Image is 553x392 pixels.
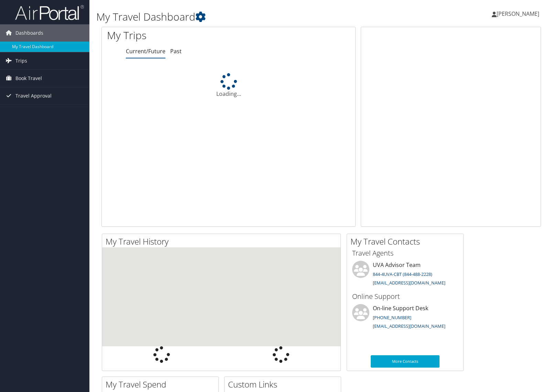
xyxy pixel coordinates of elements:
span: Travel Approval [15,87,52,104]
span: [PERSON_NAME] [497,10,539,18]
a: [PERSON_NAME] [492,3,546,24]
h3: Travel Agents [352,248,458,258]
a: Current/Future [126,47,165,55]
span: Book Travel [15,70,42,87]
a: [EMAIL_ADDRESS][DOMAIN_NAME] [373,280,445,286]
h2: My Travel Contacts [350,236,463,247]
a: 844-4UVA-CBT (844-488-2228) [373,271,432,277]
a: [EMAIL_ADDRESS][DOMAIN_NAME] [373,323,445,329]
a: More Contacts [371,355,440,368]
h1: My Travel Dashboard [96,10,396,24]
h3: Online Support [352,292,458,301]
div: Loading... [102,73,355,98]
img: airportal-logo.png [15,4,84,21]
span: Trips [15,52,27,69]
li: UVA Advisor Team [349,261,462,289]
span: Dashboards [15,24,43,42]
a: Past [170,47,182,55]
h1: My Trips [107,28,245,43]
a: [PHONE_NUMBER] [373,314,411,321]
h2: My Travel Spend [106,379,218,390]
h2: My Travel History [106,236,340,247]
h2: Custom Links [228,379,341,390]
li: On-line Support Desk [349,304,462,332]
